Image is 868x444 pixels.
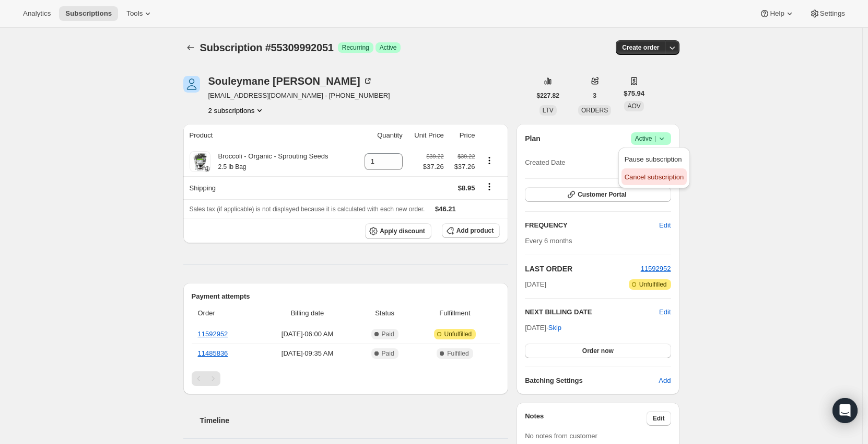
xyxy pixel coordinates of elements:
[641,265,671,272] a: 11592952
[481,181,498,192] button: Shipping actions
[803,6,851,21] button: Settings
[126,9,143,18] span: Tools
[447,349,468,358] span: Fulfilled
[635,133,667,144] span: Active
[542,320,568,336] button: Skip
[621,168,687,185] button: Cancel subscription
[423,162,444,172] span: $37.26
[525,133,541,144] h2: Plan
[753,6,801,21] button: Help
[543,107,554,114] span: LTV
[525,157,565,168] span: Created Date
[654,134,656,143] span: |
[416,308,494,318] span: Fulfillment
[587,88,603,103] button: 3
[218,163,247,170] small: 2.5 lb Bag
[525,307,659,317] h2: NEXT BILLING DATE
[427,153,444,160] small: $39.22
[261,348,353,359] span: [DATE] · 09:35 AM
[593,92,596,100] span: 3
[525,264,640,274] h2: LAST ORDER
[624,88,644,99] span: $75.94
[659,220,671,231] span: Edit
[820,9,845,18] span: Settings
[360,308,410,318] span: Status
[582,347,614,355] span: Order now
[355,124,406,147] th: Quantity
[198,330,228,338] a: 11592952
[382,349,394,358] span: Paid
[621,151,687,167] button: Pause subscription
[380,43,397,52] span: Active
[192,371,500,386] nav: Pagination
[450,162,475,172] span: $37.26
[261,308,353,318] span: Billing date
[192,291,500,302] h2: Payment attempts
[458,153,475,160] small: $39.22
[208,90,390,101] span: [EMAIL_ADDRESS][DOMAIN_NAME] · [PHONE_NUMBER]
[641,264,671,274] button: 11592952
[444,330,472,338] span: Unfulfilled
[525,279,546,290] span: [DATE]
[525,411,647,426] h3: Notes
[653,414,665,423] span: Edit
[198,349,228,357] a: 11485836
[447,124,478,147] th: Price
[581,107,608,114] span: ORDERS
[183,176,355,199] th: Shipping
[652,372,677,389] button: Add
[17,6,57,21] button: Analytics
[548,323,561,333] span: Skip
[531,88,566,103] button: $227.82
[406,124,447,147] th: Unit Price
[365,223,431,239] button: Apply discount
[525,375,659,386] h6: Batching Settings
[435,205,456,213] span: $46.21
[200,415,509,426] h2: Timeline
[183,76,200,93] span: Souleymane Diallo
[647,411,671,426] button: Edit
[380,227,425,235] span: Apply discount
[261,329,353,339] span: [DATE] · 06:00 AM
[625,155,682,163] span: Pause subscription
[65,9,112,18] span: Subscriptions
[200,42,334,53] span: Subscription #55309992051
[481,155,498,166] button: Product actions
[659,375,671,386] span: Add
[456,226,494,235] span: Add product
[190,151,210,172] img: product img
[653,217,677,234] button: Edit
[183,124,355,147] th: Product
[23,9,51,18] span: Analytics
[525,432,597,440] span: No notes from customer
[208,76,373,86] div: Souleymane [PERSON_NAME]
[525,344,671,358] button: Order now
[625,173,684,181] span: Cancel subscription
[382,330,394,338] span: Paid
[525,324,561,332] span: [DATE] ·
[342,43,369,52] span: Recurring
[578,190,626,199] span: Customer Portal
[458,184,475,192] span: $8.95
[210,151,329,172] div: Broccoli - Organic - Sprouting Seeds
[622,43,659,52] span: Create order
[659,307,671,317] button: Edit
[442,223,500,238] button: Add product
[525,220,659,231] h2: FREQUENCY
[192,302,259,325] th: Order
[190,206,425,213] span: Sales tax (if applicable) is not displayed because it is calculated with each new order.
[616,40,665,55] button: Create order
[627,103,640,110] span: AOV
[537,92,559,100] span: $227.82
[525,187,671,202] button: Customer Portal
[208,105,265,116] button: Product actions
[59,6,118,21] button: Subscriptions
[183,40,198,55] button: Subscriptions
[120,6,159,21] button: Tools
[639,280,667,289] span: Unfulfilled
[525,237,572,245] span: Every 6 months
[832,398,858,423] div: Open Intercom Messenger
[770,9,784,18] span: Help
